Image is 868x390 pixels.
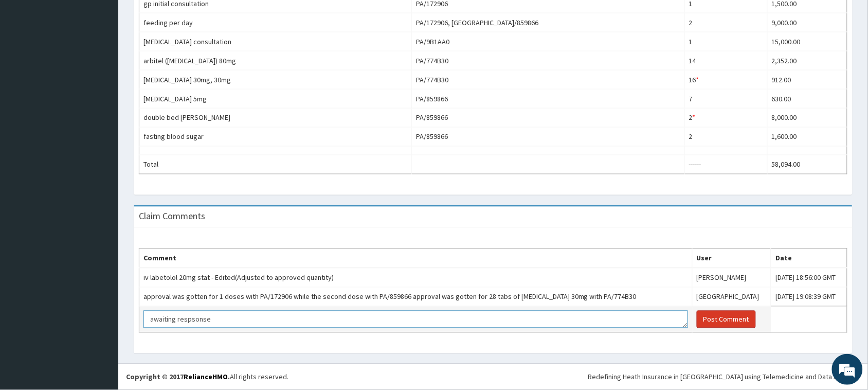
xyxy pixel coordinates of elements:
[684,32,767,51] td: 1
[139,249,693,269] th: Comment
[139,155,412,174] td: Total
[412,70,684,90] td: PA/774B30
[768,32,847,51] td: 15,000.00
[139,288,693,307] td: approval was gotten for 1 doses with PA/172906 while the second dose with PA/859866 approval was ...
[139,212,205,221] h3: Claim Comments
[139,51,412,70] td: arbitel ([MEDICAL_DATA]) 80mg
[53,58,173,71] div: Chat with us now
[412,128,684,147] td: PA/859866
[19,51,42,77] img: d_794563401_company_1708531726252_794563401
[5,281,196,317] textarea: Type your message and hit 'Enter'
[139,32,412,51] td: [MEDICAL_DATA] consultation
[768,90,847,109] td: 630.00
[412,109,684,128] td: PA/859866
[588,372,860,382] div: Redefining Heath Insurance in [GEOGRAPHIC_DATA] using Telemedicine and Data Science!
[693,288,771,307] td: [GEOGRAPHIC_DATA]
[169,5,193,30] div: Minimize live chat window
[693,268,771,288] td: [PERSON_NAME]
[143,311,688,328] textarea: awaiting respsonse
[184,373,228,382] a: RelianceHMO
[768,155,847,174] td: 58,094.00
[684,70,767,90] td: 16
[139,109,412,128] td: double bed [PERSON_NAME]
[768,70,847,90] td: 912.00
[684,109,767,128] td: 2
[684,90,767,109] td: 7
[412,13,684,32] td: PA/172906, [GEOGRAPHIC_DATA]/859866
[60,130,142,234] span: We're online!
[412,51,684,70] td: PA/774B30
[684,13,767,32] td: 2
[768,128,847,147] td: 1,600.00
[118,364,868,390] footer: All rights reserved.
[412,90,684,109] td: PA/859866
[139,128,412,147] td: fasting blood sugar
[139,13,412,32] td: feeding per day
[684,51,767,70] td: 14
[697,311,756,328] button: Post Comment
[139,70,412,90] td: [MEDICAL_DATA] 30mg, 30mg
[139,268,693,288] td: iv labetolol 20mg stat - Edited(Adjusted to approved quantity)
[126,373,230,382] strong: Copyright © 2017 .
[684,128,767,147] td: 2
[768,109,847,128] td: 8,000.00
[139,90,412,109] td: [MEDICAL_DATA] 5mg
[771,249,847,269] th: Date
[768,51,847,70] td: 2,352.00
[684,155,767,174] td: ------
[768,13,847,32] td: 9,000.00
[771,288,847,307] td: [DATE] 19:08:39 GMT
[771,268,847,288] td: [DATE] 18:56:00 GMT
[693,249,771,269] th: User
[412,32,684,51] td: PA/9B1AA0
